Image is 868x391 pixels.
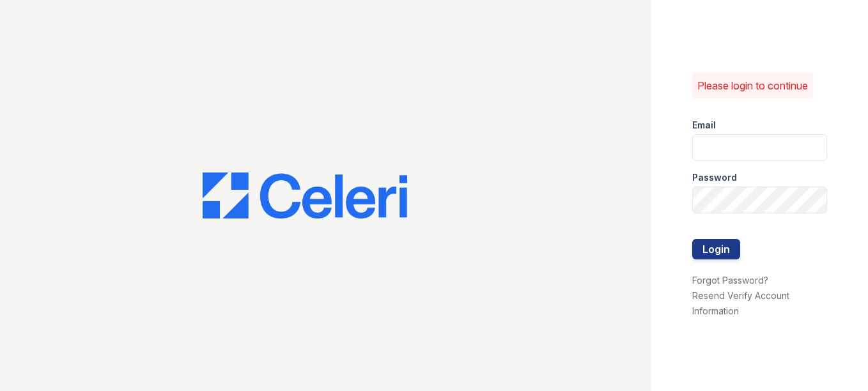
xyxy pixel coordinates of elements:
a: Resend Verify Account Information [692,290,789,316]
button: Login [692,239,740,259]
a: Forgot Password? [692,275,768,286]
img: CE_Logo_Blue-a8612792a0a2168367f1c8372b55b34899dd931a85d93a1a3d3e32e68fde9ad4.png [203,172,407,218]
label: Email [692,119,716,132]
p: Please login to continue [697,78,808,93]
label: Password [692,171,737,184]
